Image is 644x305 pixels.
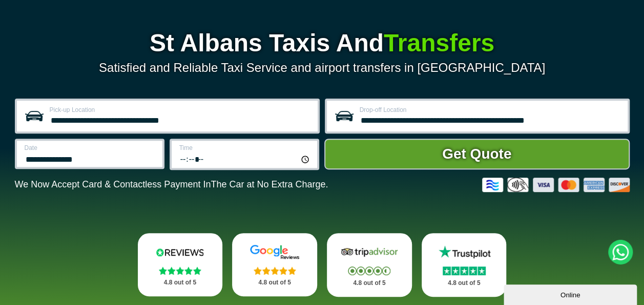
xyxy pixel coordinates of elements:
span: Transfers [384,29,494,56]
img: Stars [443,266,486,275]
p: 4.8 out of 5 [243,276,306,289]
iframe: chat widget [504,282,639,305]
label: Drop-off Location [360,107,621,113]
img: Tripadvisor [339,244,400,260]
img: Reviews.io [149,244,211,260]
label: Date [25,145,156,151]
img: Trustpilot [433,244,495,260]
img: Google [244,244,305,260]
label: Pick-up Location [50,107,311,113]
h1: St Albans Taxis And [15,31,630,55]
p: 4.8 out of 5 [433,277,495,290]
a: Reviews.io Stars 4.8 out of 5 [138,233,223,296]
p: 4.8 out of 5 [338,277,401,290]
img: Credit And Debit Cards [482,178,630,192]
span: The Car at No Extra Charge. [211,179,328,189]
p: 4.8 out of 5 [149,276,212,289]
img: Stars [254,266,296,275]
a: Tripadvisor Stars 4.8 out of 5 [327,233,412,297]
p: We Now Accept Card & Contactless Payment In [15,179,328,190]
img: Stars [159,266,201,275]
a: Google Stars 4.8 out of 5 [232,233,317,296]
label: Time [179,145,311,151]
p: Satisfied and Reliable Taxi Service and airport transfers in [GEOGRAPHIC_DATA] [15,61,630,75]
a: Trustpilot Stars 4.8 out of 5 [422,233,507,297]
img: Stars [348,266,390,275]
button: Get Quote [324,139,630,169]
